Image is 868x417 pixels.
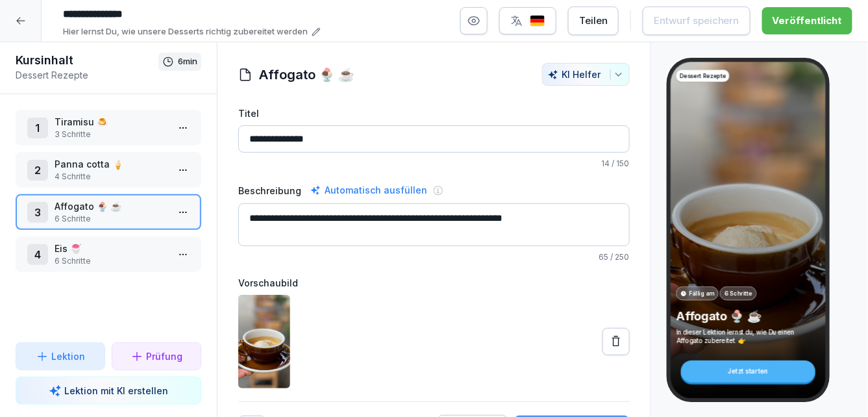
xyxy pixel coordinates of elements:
div: 4Eis 🍧6 Schritte [16,236,201,272]
p: 6 Schritte [725,289,752,297]
p: Fällig am [689,289,713,297]
h1: Kursinhalt [16,53,158,68]
p: Dessert Rezepte [680,71,726,80]
p: 6 Schritte [55,255,167,267]
button: Lektion mit KI erstellen [16,377,201,405]
label: Vorschaubild [238,276,630,290]
button: KI Helfer [542,63,630,86]
div: Automatisch ausfüllen [308,183,430,198]
p: Tiramisu 🍮 [55,115,167,129]
span: 65 [599,252,609,262]
span: 14 [602,158,610,168]
p: / 250 [238,251,630,263]
p: / 150 [238,158,630,170]
p: 6 Schritte [55,213,167,225]
p: 3 Schritte [55,129,167,140]
div: KI Helfer [548,69,624,80]
button: Entwurf speichern [643,6,750,35]
p: Lektion mit KI erstellen [64,384,168,398]
div: 1Tiramisu 🍮3 Schritte [16,110,201,145]
p: Affogato 🍨 ☕️ [676,309,820,323]
div: 2Panna cotta 🍦4 Schritte [16,152,201,188]
button: Veröffentlicht [762,7,852,34]
div: 1 [27,118,48,138]
div: 2 [27,160,48,181]
p: Panna cotta 🍦 [55,157,167,171]
p: Prüfung [146,349,182,363]
p: Hier lernst Du, wie unsere Desserts richtig zubereitet werden [63,25,308,38]
div: 3 [27,202,48,223]
img: de.svg [530,15,545,27]
div: 4 [27,244,48,265]
p: 6 min [178,55,197,68]
div: Jetzt starten [681,360,815,383]
button: Lektion [16,342,105,370]
label: Beschreibung [238,184,301,197]
p: Eis 🍧 [55,242,167,255]
label: Titel [238,107,630,120]
div: Veröffentlicht [773,14,842,28]
p: Lektion [51,349,85,363]
button: Teilen [568,6,619,35]
p: Affogato 🍨 ☕️ [55,199,167,213]
div: Entwurf speichern [654,14,739,28]
img: unllwysz88dcsl5frpbb12xj.png [238,295,290,388]
h1: Affogato 🍨 ☕️ [259,65,354,84]
div: 3Affogato 🍨 ☕️6 Schritte [16,194,201,230]
p: In dieser Lektion lernst du, wie Du einen Affogato zubereitet. 👉 [676,328,820,346]
p: Dessert Rezepte [16,68,158,82]
div: Teilen [579,14,608,28]
p: 4 Schritte [55,171,167,183]
button: Prüfung [112,342,201,370]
